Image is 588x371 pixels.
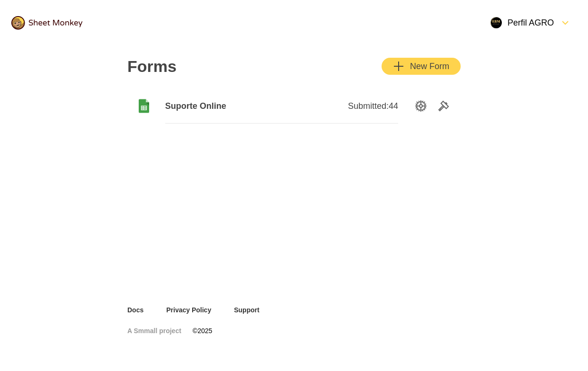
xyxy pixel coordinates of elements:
a: Docs [127,305,143,315]
span: Suporte Online [165,100,282,112]
div: New Form [393,61,449,72]
button: Open Menu [485,11,577,34]
svg: FormDown [560,17,571,28]
span: Submitted: 44 [348,100,398,112]
img: logo@2x.png [11,16,82,30]
span: © 2025 [193,326,212,336]
a: Support [234,305,259,315]
button: AddNew Form [382,58,461,75]
svg: SettingsOption [415,100,427,112]
svg: Tools [438,100,449,112]
a: Privacy Policy [166,305,211,315]
div: Perfil AGRO [490,17,554,28]
h2: Forms [127,57,177,76]
a: A Smmall project [127,326,181,336]
svg: Add [393,61,404,72]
